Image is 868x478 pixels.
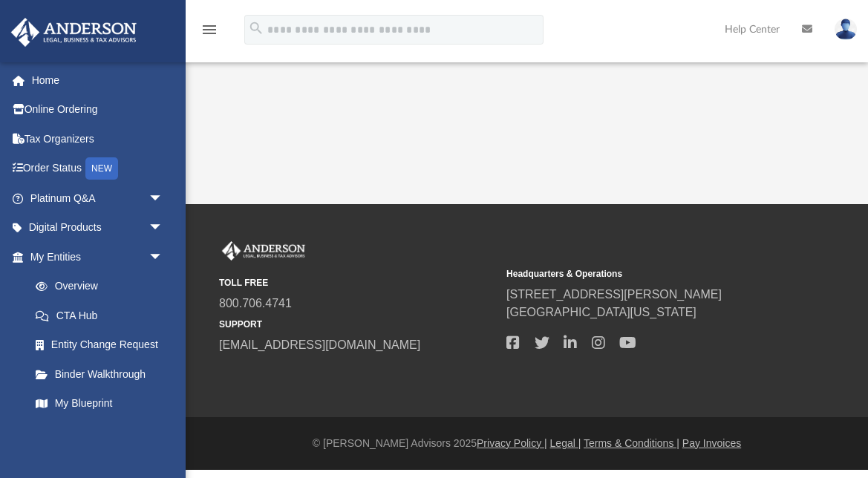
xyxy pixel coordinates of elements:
div: © [PERSON_NAME] Advisors 2025 [186,436,868,451]
small: SUPPORT [219,318,496,331]
span: arrow_drop_down [149,213,178,243]
a: Digital Productsarrow_drop_down [10,213,186,243]
a: Platinum Q&Aarrow_drop_down [10,183,186,213]
a: Binder Walkthrough [21,359,186,389]
small: Headquarters & Operations [506,267,783,281]
i: search [248,20,264,36]
a: CTA Hub [21,301,186,330]
a: Home [10,65,186,95]
a: Online Ordering [10,95,186,125]
a: Privacy Policy | [477,437,547,449]
img: User Pic [835,19,857,40]
a: [STREET_ADDRESS][PERSON_NAME] [506,288,722,301]
img: Anderson Advisors Platinum Portal [7,18,141,47]
img: Anderson Advisors Platinum Portal [219,241,308,261]
a: My Blueprint [21,389,178,419]
small: TOLL FREE [219,276,496,289]
i: menu [200,21,218,39]
span: arrow_drop_down [149,183,178,214]
a: Tax Due Dates [21,418,186,448]
a: Pay Invoices [682,437,741,449]
a: menu [200,28,218,39]
a: Order StatusNEW [10,154,186,184]
a: My Entitiesarrow_drop_down [10,242,186,272]
a: Terms & Conditions | [584,437,679,449]
a: [GEOGRAPHIC_DATA][US_STATE] [506,306,696,318]
span: arrow_drop_down [149,242,178,272]
div: NEW [85,157,118,180]
a: 800.706.4741 [219,297,292,310]
a: Overview [21,272,186,301]
a: Tax Organizers [10,124,186,154]
a: Legal | [550,437,581,449]
a: Entity Change Request [21,330,186,360]
a: [EMAIL_ADDRESS][DOMAIN_NAME] [219,338,420,351]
